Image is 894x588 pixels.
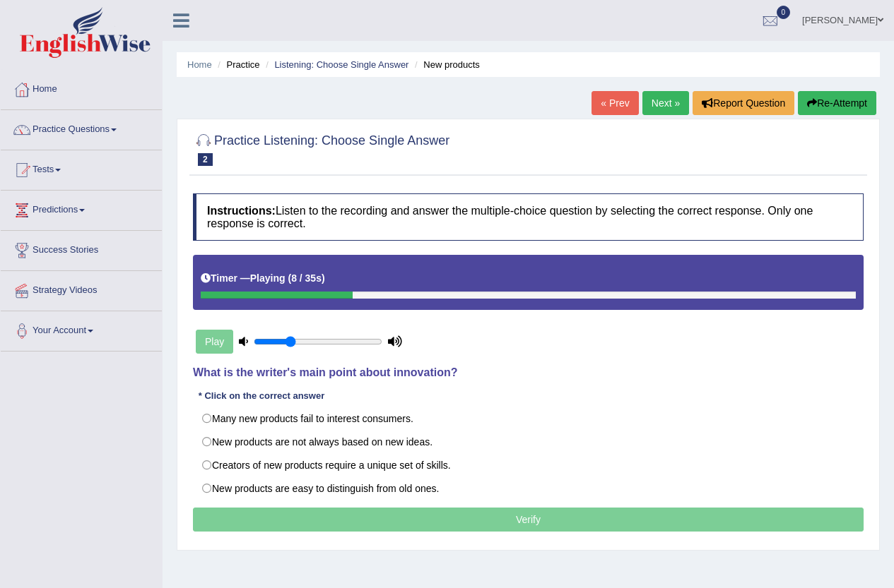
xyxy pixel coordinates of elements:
a: Success Stories [1,231,162,266]
a: Strategy Videos [1,271,162,306]
li: Practice [214,58,259,71]
span: 0 [777,6,791,19]
a: « Prev [592,91,638,115]
h2: Practice Listening: Choose Single Answer [193,131,449,166]
button: Re-Attempt [798,91,876,115]
label: New products are easy to distinguish from old ones. [193,476,864,500]
a: Predictions [1,191,162,226]
a: Home [1,70,162,105]
a: Practice Questions [1,110,162,145]
li: New products [411,58,480,71]
b: ( [288,272,291,284]
label: New products are not always based on new ideas. [193,430,864,454]
b: ) [322,272,325,284]
div: * Click on the correct answer [193,389,330,402]
h4: Listen to the recording and answer the multiple-choice question by selecting the correct response... [193,193,864,241]
button: Report Question [693,91,794,115]
b: Playing [250,272,286,284]
label: Creators of new products require a unique set of skills. [193,453,864,477]
a: Home [187,59,212,70]
b: Instructions: [207,205,276,217]
a: Next » [642,91,689,115]
b: 8 / 35s [291,272,322,284]
a: Your Account [1,311,162,347]
label: Many new products fail to interest consumers. [193,407,864,431]
h5: Timer — [201,273,325,284]
a: Tests [1,150,162,186]
span: 2 [198,153,213,166]
a: Listening: Choose Single Answer [274,59,408,70]
h4: What is the writer's main point about innovation? [193,366,864,379]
